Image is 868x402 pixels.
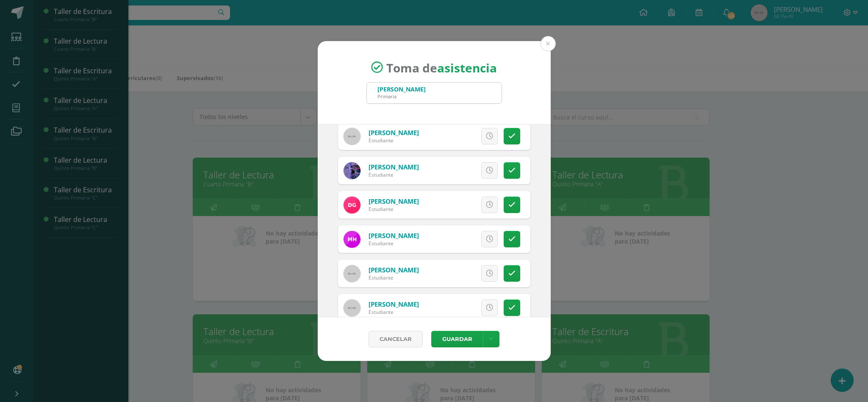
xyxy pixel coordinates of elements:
[369,231,419,240] a: [PERSON_NAME]
[344,299,361,316] img: 60x60
[369,300,419,308] a: [PERSON_NAME]
[344,197,361,213] img: 3e8de58259a7b93cf48c6127ccbd3c7b.png
[344,128,361,145] img: 60x60
[369,205,419,213] div: Estudiante
[369,266,419,274] a: [PERSON_NAME]
[369,308,419,316] div: Estudiante
[369,274,419,281] div: Estudiante
[344,231,361,248] img: 130f38b85702eb4404f919710e4365da.png
[344,162,361,179] img: 95c33cb4243097abdcc03a64a996a9cf.png
[369,163,419,171] a: [PERSON_NAME]
[369,240,419,247] div: Estudiante
[369,171,419,178] div: Estudiante
[344,265,361,282] img: 60x60
[369,197,419,205] a: [PERSON_NAME]
[377,93,426,100] div: Primaria
[541,36,556,51] button: Close (Esc)
[431,331,483,347] button: Guardar
[437,59,497,75] strong: asistencia
[367,83,502,103] input: Busca un grado o sección aquí...
[377,85,426,93] div: [PERSON_NAME]
[369,128,419,137] a: [PERSON_NAME]
[369,137,419,144] div: Estudiante
[369,331,423,347] a: Cancelar
[386,59,497,75] span: Toma de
